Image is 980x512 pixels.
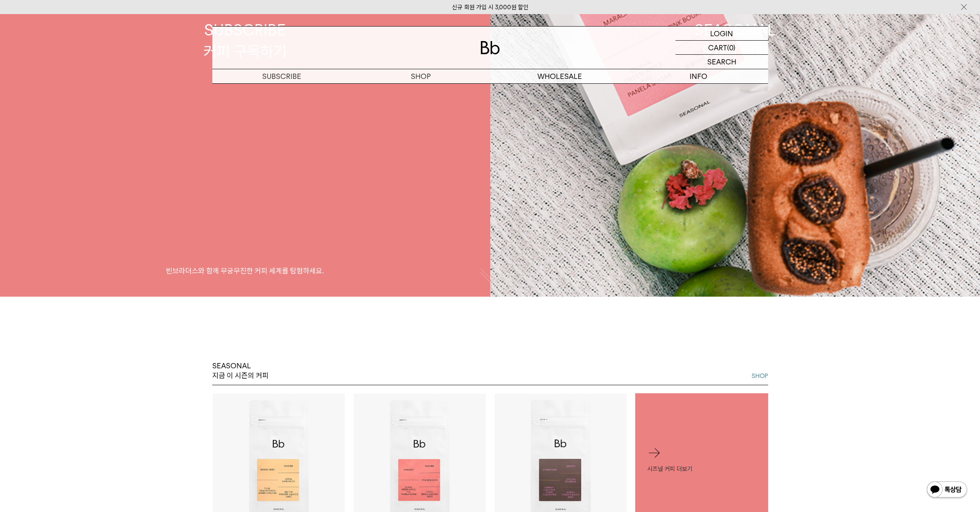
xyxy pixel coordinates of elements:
[490,69,629,83] p: WHOLESALE
[675,27,768,41] a: LOGIN
[708,41,727,54] p: CART
[481,41,500,54] img: 로고
[675,41,768,55] a: CART (0)
[752,371,768,381] a: SHOP
[452,4,528,11] a: 신규 회원 가입 시 3,000원 할인
[727,41,736,54] p: (0)
[710,27,733,40] p: LOGIN
[647,464,756,473] p: 시즈널 커피 더보기
[212,361,269,381] p: SEASONAL 지금 이 시즌의 커피
[926,481,968,500] img: 카카오톡 채널 1:1 채팅 버튼
[351,69,490,83] a: SHOP
[707,55,736,69] p: SEARCH
[212,69,351,83] a: SUBSCRIBE
[629,69,768,83] p: INFO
